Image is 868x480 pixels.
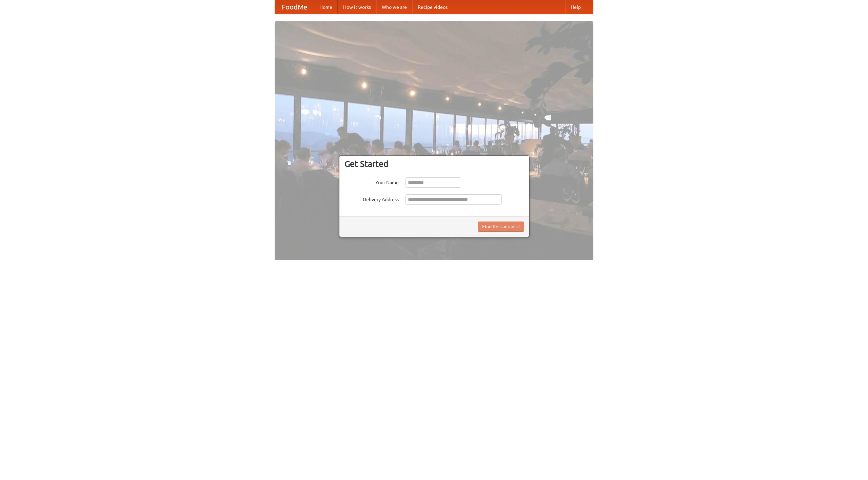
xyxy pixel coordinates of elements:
button: Find Restaurants! [478,222,524,232]
a: FoodMe [275,0,314,14]
h3: Get Started [344,159,524,169]
a: Home [314,0,338,14]
a: Help [565,0,586,14]
label: Your Name [344,177,399,186]
a: Recipe videos [412,0,453,14]
label: Delivery Address [344,194,399,203]
a: How it works [338,0,376,14]
a: Who we are [376,0,412,14]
